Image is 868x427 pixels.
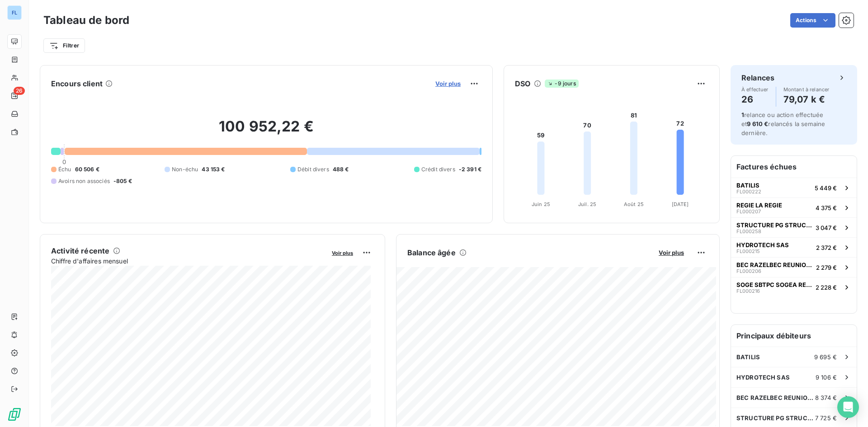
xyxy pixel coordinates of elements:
span: Montant à relancer [783,87,830,92]
span: 1 [741,111,744,118]
span: Voir plus [332,250,353,256]
h3: Tableau de bord [43,12,129,28]
span: 9 106 € [816,374,837,381]
span: REGIE LA REGIE [736,202,782,209]
span: 2 228 € [816,284,837,291]
button: Filtrer [43,38,85,53]
tspan: [DATE] [672,201,689,207]
span: FL000207 [736,209,761,214]
span: STRUCTURE PG STRUCTURE [736,221,812,229]
span: Voir plus [435,80,461,87]
span: 60 506 € [75,165,99,174]
div: Open Intercom Messenger [837,396,859,418]
span: Avoirs non associés [58,177,110,185]
h4: 26 [741,92,769,107]
span: Voir plus [659,249,684,256]
span: FL000216 [736,288,760,294]
span: HYDROTECH SAS [736,374,790,381]
span: Non-échu [172,165,198,174]
h2: 100 952,22 € [51,117,481,145]
span: Débit divers [297,165,329,174]
h6: DSO [515,78,530,89]
span: Échu [58,165,71,174]
span: À effectuer [741,87,769,92]
h6: Relances [741,72,774,83]
span: SOGE SBTPC SOGEA REUNION INFRASTRUCTURE [736,281,812,288]
span: 43 153 € [202,165,225,174]
button: STRUCTURE PG STRUCTUREFL0002583 047 € [731,217,857,237]
span: HYDROTECH SAS [736,241,789,249]
span: 9 610 € [747,120,768,127]
span: 0 [62,158,66,165]
img: Logo LeanPay [7,407,22,422]
span: relance ou action effectuée et relancés la semaine dernière. [741,111,825,136]
span: BATILIS [736,182,759,189]
span: FL000258 [736,229,761,234]
tspan: Juil. 25 [578,201,596,207]
h6: Balance âgée [407,247,456,258]
span: 7 725 € [815,414,837,422]
span: FL000222 [736,189,761,194]
button: Voir plus [656,249,687,257]
button: Voir plus [433,80,463,88]
span: Crédit divers [421,165,455,174]
span: -805 € [113,177,132,185]
span: FL000215 [736,249,760,254]
span: 2 279 € [816,264,837,271]
button: HYDROTECH SASFL0002152 372 € [731,237,857,257]
button: BEC RAZELBEC REUNION EASYNOVFL0002062 279 € [731,257,857,277]
div: FL [7,5,22,20]
button: SOGE SBTPC SOGEA REUNION INFRASTRUCTUREFL0002162 228 € [731,277,857,297]
button: Actions [790,13,835,28]
h6: Encours client [51,78,103,89]
span: 4 375 € [816,204,837,211]
button: REGIE LA REGIEFL0002074 375 € [731,197,857,217]
span: Chiffre d'affaires mensuel [51,256,325,266]
span: FL000206 [736,268,761,274]
span: 5 449 € [815,184,837,192]
span: 8 374 € [815,394,837,401]
span: 488 € [333,165,349,174]
span: 9 695 € [814,353,837,361]
span: -2 391 € [459,165,481,174]
button: BATILISFL0002225 449 € [731,178,857,197]
span: 26 [14,87,25,95]
h4: 79,07 k € [783,92,830,107]
span: STRUCTURE PG STRUCTURE [736,414,815,422]
span: -9 jours [545,80,578,88]
span: 3 047 € [816,224,837,231]
span: BEC RAZELBEC REUNION EASYNOV [736,261,812,268]
h6: Factures échues [731,156,857,178]
tspan: Juin 25 [532,201,550,207]
span: 2 372 € [816,244,837,251]
span: BATILIS [736,353,760,361]
h6: Principaux débiteurs [731,325,857,347]
button: Voir plus [329,249,356,257]
tspan: Août 25 [624,201,644,207]
h6: Activité récente [51,245,109,256]
span: BEC RAZELBEC REUNION EASYNOV [736,394,815,401]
